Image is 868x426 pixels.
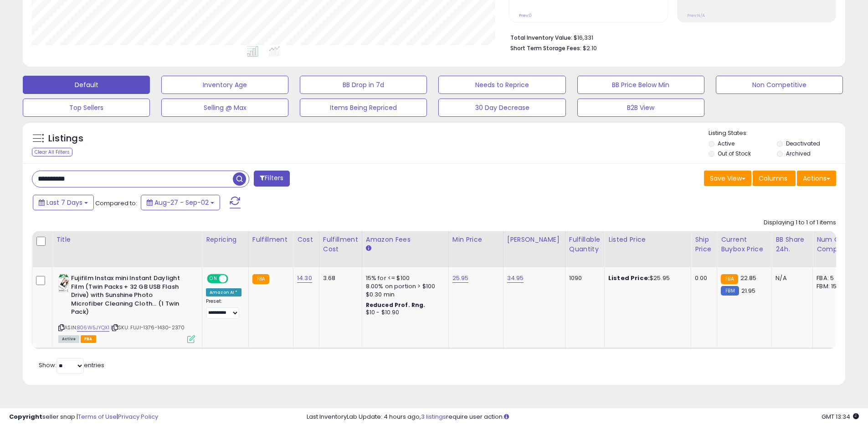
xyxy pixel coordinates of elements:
button: Selling @ Max [161,99,288,117]
div: Fulfillable Quantity [569,235,601,254]
div: Cost [297,235,315,244]
small: Prev: N/A [687,13,705,18]
small: FBA [721,274,738,284]
button: Items Being Repriced [300,99,427,117]
div: Amazon Fees [366,235,445,244]
span: Compared to: [95,199,137,208]
button: Aug-27 - Sep-02 [141,195,220,210]
div: ASIN: [58,274,195,342]
span: Show: entries [39,361,104,369]
span: Aug-27 - Sep-02 [154,198,209,207]
div: $10 - $10.90 [366,309,442,317]
b: Fujifilm Instax mini Instant Daylight Film (Twin Packs + 32 GB USB Flash Drive) with Sunshine Pho... [71,274,182,319]
label: Active [718,140,734,147]
button: Non Competitive [716,76,843,94]
div: Min Price [452,235,499,244]
div: Num of Comp. [817,235,850,254]
b: Total Inventory Value: [510,34,572,42]
div: BB Share 24h. [776,235,809,254]
p: Listing States: [709,129,845,138]
img: 414hq-4-Q-L._SL40_.jpg [58,274,69,292]
div: Fulfillment Cost [323,235,358,254]
span: 21.95 [741,286,756,295]
span: Columns [759,174,787,183]
b: Short Term Storage Fees: [510,44,581,52]
span: FBA [81,335,96,343]
span: ON [208,275,219,283]
span: 2025-09-10 13:34 GMT [822,412,859,421]
span: OFF [227,275,241,283]
a: 14.30 [297,274,312,283]
button: BB Price Below Min [577,76,704,94]
button: 30 Day Decrease [438,99,565,117]
a: 25.95 [452,274,469,283]
div: $25.95 [608,274,684,282]
label: Archived [786,150,811,157]
strong: Copyright [9,412,42,421]
span: Last 7 Days [46,198,82,207]
div: $0.30 min [366,291,442,299]
div: [PERSON_NAME] [507,235,561,244]
div: 8.00% on portion > $100 [366,282,442,291]
div: FBA: 5 [817,274,847,282]
button: Filters [254,171,289,187]
b: Listed Price: [608,274,650,282]
button: Inventory Age [161,76,288,94]
div: Displaying 1 to 1 of 1 items [764,218,836,227]
a: Privacy Policy [118,412,158,421]
span: All listings currently available for purchase on Amazon [58,335,79,343]
span: 22.85 [740,274,757,282]
div: Repricing [206,235,245,244]
div: FBM: 15 [817,282,847,291]
b: Reduced Prof. Rng. [366,301,426,309]
div: Fulfillment [252,235,289,244]
small: Amazon Fees. [366,244,371,253]
button: Save View [704,171,751,186]
button: BB Drop in 7d [300,76,427,94]
div: Last InventoryLab Update: 4 hours ago, require user action. [307,413,859,421]
div: N/A [776,274,806,282]
li: $16,331 [510,31,829,42]
h5: Listings [48,132,83,145]
div: Preset: [206,298,241,319]
button: Last 7 Days [33,195,94,210]
span: $2.10 [583,44,597,52]
button: Actions [797,171,836,186]
label: Out of Stock [718,150,751,157]
div: Current Buybox Price [721,235,768,254]
div: 15% for <= $100 [366,274,442,282]
button: Columns [753,171,796,186]
div: seller snap | | [9,413,158,421]
a: Terms of Use [78,412,117,421]
a: B06W5JYQX1 [77,324,109,332]
div: Listed Price [608,235,687,244]
span: | SKU: FUJI-1376-1430-2370 [111,324,185,331]
a: 3 listings [421,412,446,421]
div: 0.00 [695,274,710,282]
button: B2B View [577,99,704,117]
label: Deactivated [786,140,820,147]
button: Top Sellers [23,99,150,117]
small: Prev: 0 [519,13,532,18]
div: 1090 [569,274,597,282]
a: 34.95 [507,274,524,283]
div: Amazon AI * [206,288,241,296]
button: Default [23,76,150,94]
div: Ship Price [695,235,713,254]
div: Title [56,235,198,244]
button: Needs to Reprice [438,76,565,94]
div: Clear All Filters [32,148,72,156]
small: FBA [252,274,269,284]
div: 3.68 [323,274,355,282]
small: FBM [721,286,739,296]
